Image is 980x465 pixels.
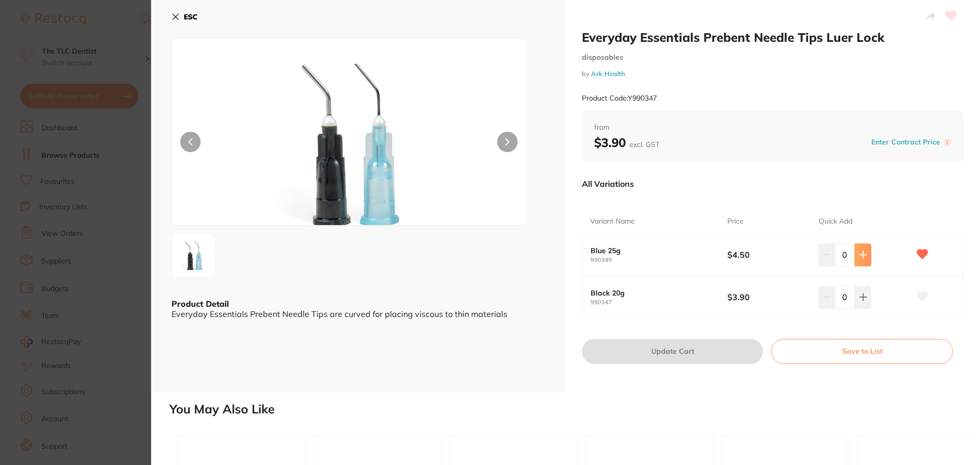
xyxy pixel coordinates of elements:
[582,70,964,78] small: by
[591,69,625,78] a: Ark Health
[171,8,198,26] button: ESC
[582,53,964,62] small: disposables
[590,216,635,227] p: Variant Name
[184,12,198,21] b: ESC
[582,30,964,45] h2: Everyday Essentials Prebent Needle Tips Luer Lock
[591,289,714,297] b: Black 20g
[594,123,951,133] span: from
[591,257,727,263] small: 990349
[175,237,212,274] img: Zw
[727,249,810,260] b: $4.50
[243,64,455,225] img: Zw
[591,247,714,255] b: Blue 25g
[169,402,976,417] h2: You May Also Like
[727,216,744,227] p: Price
[819,216,852,227] p: Quick Add
[171,309,545,319] div: Everyday Essentials Prebent Needle Tips are curved for placing viscous to thin materials
[582,339,763,363] button: Update Cart
[582,179,634,189] p: All Variations
[591,299,727,306] small: 990347
[727,291,810,303] b: $3.90
[868,137,943,147] button: Enter Contract Price
[771,339,953,363] button: Save to List
[171,299,229,309] b: Product Detail
[582,94,657,103] small: Product Code: Y990347
[629,140,659,149] span: excl. GST
[594,135,659,150] b: $3.90
[943,138,951,146] label: i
